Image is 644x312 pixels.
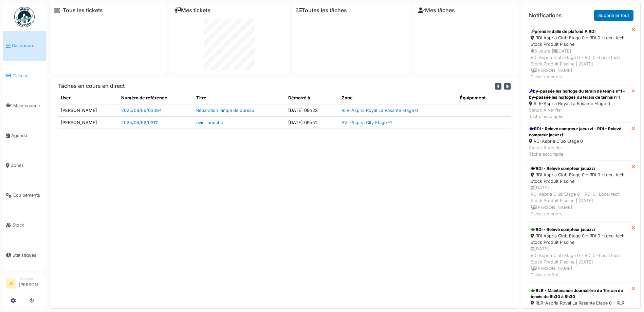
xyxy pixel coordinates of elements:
[342,108,418,113] a: RLR-Aspria Royal La Rasante Etage 0
[339,92,458,104] th: Zone
[529,88,629,100] div: by-passée les horloge du terain de tennis n°1 - by-passée les horloges du terain de tennis n°1
[342,120,392,125] a: AVL-Aspria City Etage -1
[531,165,627,172] div: RDI - Relevé compteur jacuzzi
[526,85,632,123] a: by-passée les horloge du terain de tennis n°1 - by-passée les horloges du terain de tennis n°1 RL...
[531,35,627,47] div: RDI Aspria Club Etage 0 - RDI 0 -Local tech Stock Produit Piscine
[531,48,627,80] div: 5 Jours | [DATE] RDI Aspria Club Etage 0 - RDI 0 -Local tech Stock Produit Piscine | [DATE] [PERS...
[531,172,627,184] div: RDI Aspria Club Etage 0 - RDI 0 -Local tech Stock Produit Piscine
[531,246,627,278] div: [DATE] RDI Aspria Club Etage 0 - RDI 0 -Local tech Stock Produit Piscine | [DATE] [PERSON_NAME] T...
[11,132,43,139] span: Agenda
[296,7,347,14] a: Toutes les tâches
[13,252,43,258] span: Statistiques
[196,108,254,113] a: Réparation lampe de bureau
[58,104,118,116] td: [PERSON_NAME]
[286,104,339,116] td: [DATE] 09h23
[3,61,46,91] a: Tickets
[286,92,339,104] th: Démarré à
[174,7,210,14] a: Mes tickets
[531,288,627,300] div: RLR - Maintenance Journalière du Terrain de tennis de 6h30 à 8h30
[529,126,629,138] div: RDI - Relevé compteur jacuzzi - RDI - Relevé compteur jacuzzi
[3,180,46,210] a: Équipements
[61,95,71,100] span: translation missing: fr.shared.user
[19,276,43,291] li: [PERSON_NAME]
[526,161,632,222] a: RDI - Relevé compteur jacuzzi RDI Aspria Club Etage 0 - RDI 0 -Local tech Stock Produit Piscine [...
[14,7,35,27] img: Badge_color-CXgf-gQk.svg
[531,227,627,233] div: RDI - Relevé compteur jacuzzi
[526,123,632,161] a: RDI - Relevé compteur jacuzzi - RDI - Relevé compteur jacuzzi RDI Aspria Club Etage 0 Statut: À v...
[13,192,43,198] span: Équipements
[3,91,46,120] a: Maintenance
[457,92,511,104] th: Équipement
[286,116,339,129] td: [DATE] 09h51
[529,144,629,157] div: Statut: À vérifier Tâche accomplie
[13,222,43,228] span: Stock
[6,276,43,292] a: JS Manager[PERSON_NAME]
[63,7,103,14] a: Tous les tickets
[531,233,627,246] div: RDI Aspria Club Etage 0 - RDI 0 -Local tech Stock Produit Piscine
[6,278,16,289] li: JS
[196,120,223,125] a: évier bouché
[3,240,46,270] a: Statistiques
[531,28,627,35] div: prendre dalle de plafond A RDI
[531,184,627,217] div: [DATE] RDI Aspria Club Etage 0 - RDI 0 -Local tech Stock Produit Piscine | [DATE] [PERSON_NAME] T...
[3,210,46,240] a: Stock
[58,116,118,129] td: [PERSON_NAME]
[529,100,629,107] div: RLR-Aspria Royal La Rasante Etage 0
[529,107,629,120] div: Statut: À vérifier Tâche accomplie
[3,151,46,180] a: Zones
[13,102,43,109] span: Maintenance
[194,92,286,104] th: Titre
[594,10,633,21] a: Supprimer tout
[418,7,455,14] a: Mes tâches
[529,138,629,144] div: RDI Aspria Club Etage 0
[529,12,562,19] h6: Notifications
[11,162,43,169] span: Zones
[526,24,632,85] a: prendre dalle de plafond A RDI RDI Aspria Club Etage 0 - RDI 0 -Local tech Stock Produit Piscine ...
[13,73,43,79] span: Tickets
[121,108,162,113] a: 2025/08/66/03084
[19,276,43,281] div: Manager
[3,31,46,61] a: Dashboard
[58,83,125,89] h6: Tâches en cours en direct
[3,120,46,150] a: Agenda
[118,92,193,104] th: Numéro de référence
[121,120,159,125] a: 2025/08/66/03111
[12,42,43,49] span: Dashboard
[526,222,632,283] a: RDI - Relevé compteur jacuzzi RDI Aspria Club Etage 0 - RDI 0 -Local tech Stock Produit Piscine [...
